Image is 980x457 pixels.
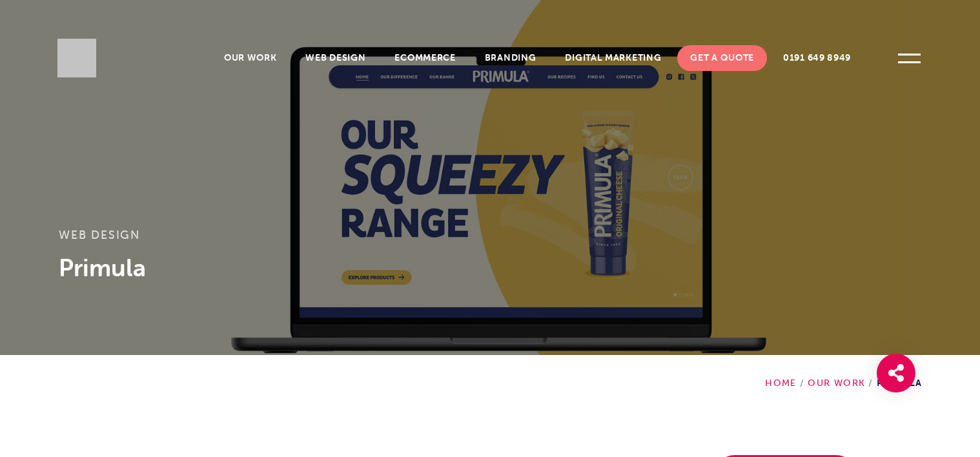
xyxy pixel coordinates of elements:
[59,227,140,242] a: Web Design
[59,252,922,284] h1: Primula
[797,378,808,389] span: /
[865,378,876,389] span: /
[552,45,674,71] a: Digital Marketing
[770,45,864,71] a: 0191 649 8949
[808,378,865,389] a: Our Work
[472,45,549,71] a: Branding
[292,45,378,71] a: Web Design
[765,355,922,389] div: Primula
[677,45,767,71] a: Get A Quote
[765,378,797,389] a: Home
[382,45,468,71] a: Ecommerce
[57,39,96,77] img: Sleeky Web Design Newcastle
[211,45,290,71] a: Our Work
